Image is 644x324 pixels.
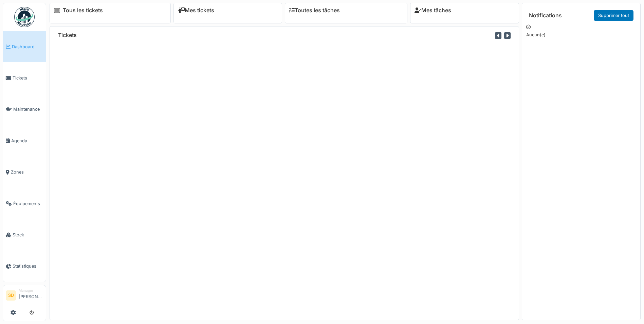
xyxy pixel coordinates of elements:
[3,62,46,93] a: Tickets
[13,75,43,81] span: Tickets
[415,7,451,14] a: Mes tâches
[289,7,340,14] a: Toutes les tâches
[13,263,43,269] span: Statistiques
[19,288,43,293] div: Manager
[3,31,46,62] a: Dashboard
[14,7,35,27] img: Badge_color-CXgf-gQk.svg
[13,200,43,207] span: Équipements
[6,290,16,301] li: SD
[11,138,43,144] span: Agenda
[13,106,43,112] span: Maintenance
[3,125,46,156] a: Agenda
[526,32,636,38] p: Aucun(e)
[3,251,46,282] a: Statistiques
[3,188,46,219] a: Équipements
[529,12,562,19] h6: Notifications
[6,288,43,304] a: SD Manager[PERSON_NAME]
[12,43,43,50] span: Dashboard
[13,232,43,238] span: Stock
[58,32,77,38] h6: Tickets
[19,288,43,303] li: [PERSON_NAME]
[63,7,103,14] a: Tous les tickets
[178,7,214,14] a: Mes tickets
[3,94,46,125] a: Maintenance
[3,219,46,250] a: Stock
[3,157,46,188] a: Zones
[11,169,43,175] span: Zones
[594,10,633,21] a: Supprimer tout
